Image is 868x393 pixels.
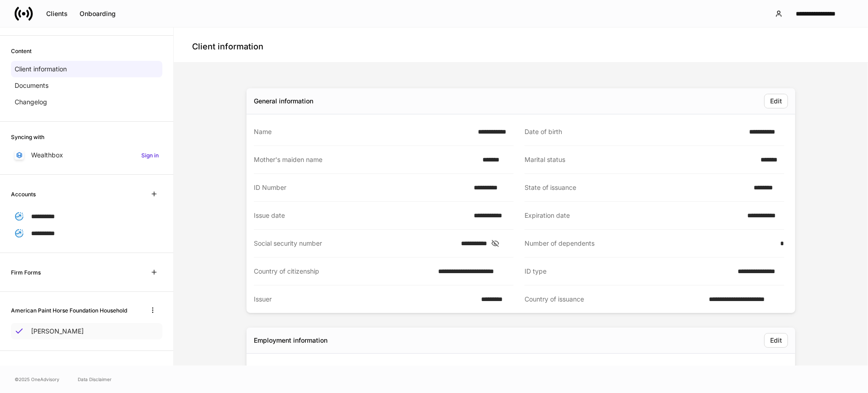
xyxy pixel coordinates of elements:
[15,81,48,90] p: Documents
[46,11,68,17] div: Clients
[525,155,755,164] div: Marital status
[11,268,41,277] h6: Firm Forms
[11,190,36,199] h6: Accounts
[525,211,742,220] div: Expiration date
[254,183,469,192] div: ID Number
[770,98,782,104] div: Edit
[11,61,162,77] a: Client information
[770,337,782,344] div: Edit
[764,94,788,108] button: Edit
[11,94,162,110] a: Changelog
[525,127,744,136] div: Date of birth
[11,147,162,163] a: WealthboxSign in
[11,323,162,339] a: [PERSON_NAME]
[254,239,455,248] div: Social security number
[254,267,433,276] div: Country of citizenship
[764,333,788,348] button: Edit
[40,6,74,21] button: Clients
[80,11,116,17] div: Onboarding
[15,65,67,74] p: Client information
[525,239,775,248] div: Number of dependents
[78,376,112,383] a: Data Disclaimer
[15,97,47,107] p: Changelog
[15,376,59,383] span: © 2025 OneAdvisory
[11,133,44,141] h6: Syncing with
[525,183,749,192] div: State of issuance
[11,77,162,94] a: Documents
[192,41,263,52] h4: Client information
[254,155,477,164] div: Mother's maiden name
[254,336,327,345] div: Employment information
[141,151,159,160] h6: Sign in
[254,97,313,106] div: General information
[31,327,84,336] p: [PERSON_NAME]
[31,151,63,160] p: Wealthbox
[11,306,127,315] h6: American Paint Horse Foundation Household
[11,47,32,55] h6: Content
[525,267,732,276] div: ID type
[254,295,476,304] div: Issuer
[74,6,122,21] button: Onboarding
[254,211,468,220] div: Issue date
[254,127,472,136] div: Name
[525,295,703,304] div: Country of issuance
